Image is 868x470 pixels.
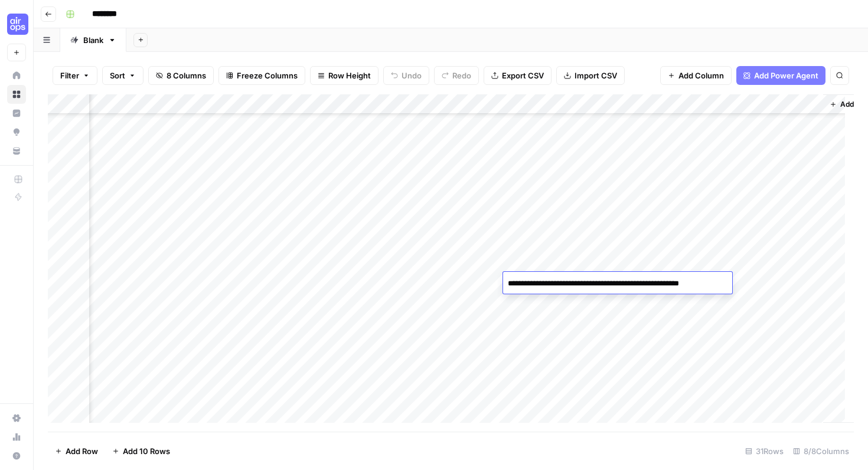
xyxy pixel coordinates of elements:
[402,70,422,81] span: Undo
[83,34,103,46] div: Blank
[310,66,378,85] button: Row Height
[7,66,26,85] a: Home
[60,28,126,52] a: Blank
[434,66,479,85] button: Redo
[556,66,625,85] button: Import CSV
[105,442,177,461] button: Add 10 Rows
[7,142,26,160] a: Your Data
[788,442,854,461] div: 8/8 Columns
[148,66,214,85] button: 8 Columns
[218,66,305,85] button: Freeze Columns
[102,66,143,85] button: Sort
[60,70,79,81] span: Filter
[110,70,125,81] span: Sort
[7,123,26,142] a: Opportunities
[7,85,26,104] a: Browse
[754,70,818,81] span: Add Power Agent
[328,70,371,81] span: Row Height
[575,70,617,81] span: Import CSV
[7,14,28,35] img: September Cohort Logo
[48,442,105,461] button: Add Row
[7,104,26,123] a: Insights
[7,409,26,428] a: Settings
[660,66,732,85] button: Add Column
[53,66,97,85] button: Filter
[383,66,429,85] button: Undo
[167,70,206,81] span: 8 Columns
[678,70,724,81] span: Add Column
[736,66,825,85] button: Add Power Agent
[740,442,788,461] div: 31 Rows
[7,446,26,465] button: Help + Support
[123,445,170,457] span: Add 10 Rows
[7,9,26,39] button: Workspace: September Cohort
[484,66,552,85] button: Export CSV
[452,70,471,81] span: Redo
[502,70,544,81] span: Export CSV
[237,70,298,81] span: Freeze Columns
[7,428,26,446] a: Usage
[66,445,98,457] span: Add Row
